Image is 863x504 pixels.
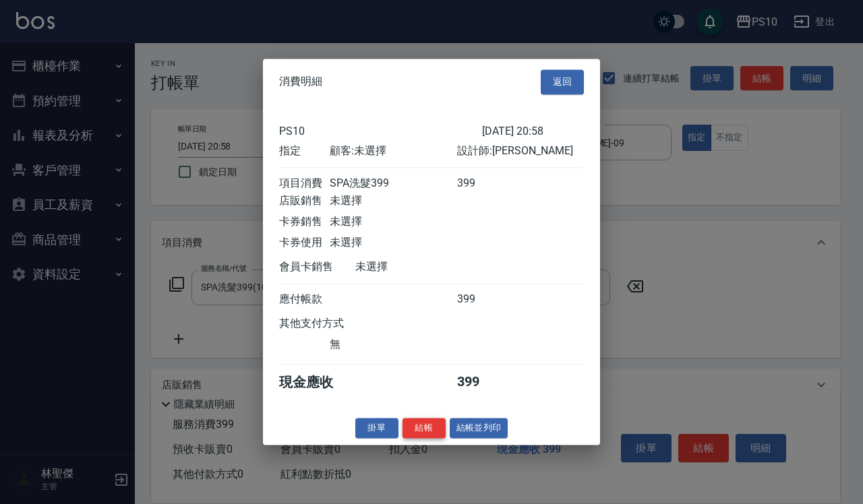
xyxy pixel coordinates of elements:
div: 應付帳款 [279,292,330,307]
div: [DATE] 20:58 [482,125,584,137]
div: 399 [457,373,508,391]
div: 399 [457,292,508,307]
div: 設計師: [PERSON_NAME] [457,144,584,158]
div: 指定 [279,144,330,158]
div: 現金應收 [279,373,355,391]
button: 結帳 [403,418,446,439]
div: 未選擇 [355,260,482,274]
div: 顧客: 未選擇 [330,144,456,158]
div: 卡券銷售 [279,215,330,229]
div: 會員卡銷售 [279,260,355,274]
div: 未選擇 [330,194,456,208]
button: 結帳並列印 [450,418,508,439]
span: 消費明細 [279,75,322,89]
div: SPA洗髮399 [330,177,456,191]
div: 卡券使用 [279,236,330,250]
div: 其他支付方式 [279,317,381,331]
div: 項目消費 [279,177,330,191]
button: 掛單 [355,418,398,439]
div: 未選擇 [330,236,456,250]
div: PS10 [279,125,482,137]
div: 店販銷售 [279,194,330,208]
div: 未選擇 [330,215,456,229]
div: 399 [457,177,508,191]
div: 無 [330,338,456,352]
button: 返回 [541,69,584,94]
